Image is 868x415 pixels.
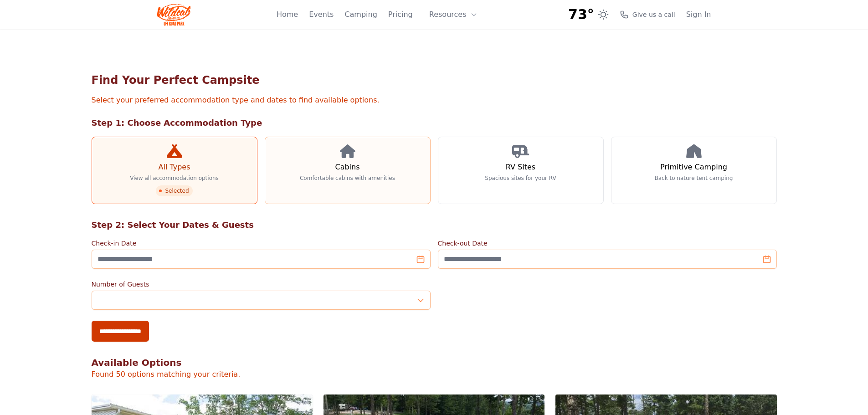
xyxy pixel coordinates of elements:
a: Give us a call [620,10,675,19]
h2: Step 2: Select Your Dates & Guests [92,219,777,231]
h3: Primitive Camping [660,162,727,173]
span: Give us a call [632,10,675,19]
p: Comfortable cabins with amenities [300,174,395,182]
label: Check-out Date [438,239,777,248]
h2: Step 1: Choose Accommodation Type [92,117,777,129]
h3: All Types [158,162,190,173]
p: View all accommodation options [130,174,219,182]
a: RV Sites Spacious sites for your RV [438,137,604,204]
a: Pricing [388,9,413,20]
p: Back to nature tent camping [655,174,733,182]
img: Wildcat Logo [157,4,191,26]
h3: Cabins [335,162,360,173]
a: Events [309,9,334,20]
h3: RV Sites [506,162,535,173]
h2: Available Options [92,356,777,369]
a: Sign In [686,9,711,20]
a: Camping [344,9,377,20]
label: Check-in Date [92,239,431,248]
a: Home [277,9,298,20]
span: Selected [156,185,192,196]
a: All Types View all accommodation options Selected [92,137,257,204]
a: Primitive Camping Back to nature tent camping [611,137,777,204]
p: Spacious sites for your RV [485,174,556,182]
a: Cabins Comfortable cabins with amenities [265,137,431,204]
button: Resources [424,5,483,24]
span: 73° [568,6,594,23]
p: Found 50 options matching your criteria. [92,369,777,380]
label: Number of Guests [92,280,431,289]
p: Select your preferred accommodation type and dates to find available options. [92,95,777,106]
h1: Find Your Perfect Campsite [92,73,777,87]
